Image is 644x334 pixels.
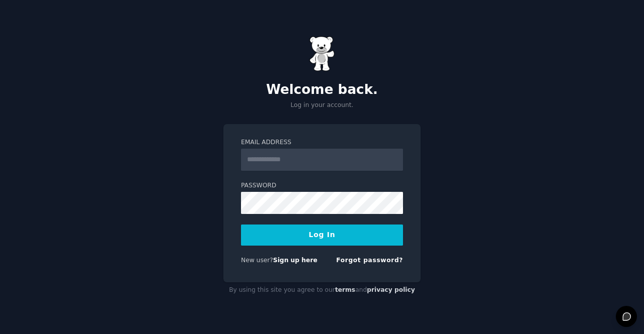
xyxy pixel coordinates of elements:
[367,286,415,293] a: privacy policy
[336,257,403,264] a: Forgot password?
[241,181,403,190] label: Password
[223,282,421,298] div: By using this site you agree to our and
[241,225,403,246] button: Log In
[335,286,355,293] a: terms
[223,101,421,110] p: Log in your account.
[223,82,421,98] h2: Welcome back.
[241,257,273,264] span: New user?
[309,36,335,71] img: Gummy Bear
[273,257,317,264] a: Sign up here
[241,138,403,147] label: Email Address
